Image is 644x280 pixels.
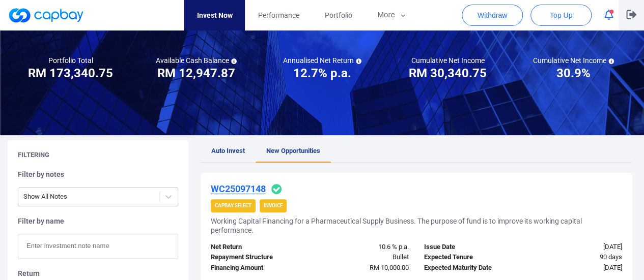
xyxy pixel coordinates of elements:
[310,242,416,253] div: 10.6 % p.a.
[18,269,178,278] h5: Return
[411,56,485,65] h5: Cumulative Net Income
[550,10,572,20] span: Top Up
[211,183,266,194] u: WC25097148
[48,56,93,65] h5: Portfolio Total
[215,203,251,208] strong: CapBay Select
[530,5,592,26] button: Top Up
[156,56,237,65] h5: Available Cash Balance
[211,216,623,235] h5: Working Capital Financing for a Pharmaceutical Supply Business. The purpose of fund is to improve...
[28,65,113,81] h3: RM 173,340.75
[533,56,614,65] h5: Cumulative Net Income
[203,242,310,253] div: Net Return
[264,203,283,208] strong: Invoice
[523,263,630,273] div: [DATE]
[157,65,235,81] h3: RM 12,947.87
[203,263,310,273] div: Financing Amount
[523,242,630,253] div: [DATE]
[416,263,523,273] div: Expected Maturity Date
[18,234,178,259] input: Enter investment note name
[293,65,351,81] h3: 12.7% p.a.
[266,147,320,154] span: New Opportunities
[283,56,361,65] h5: Annualised Net Return
[416,242,523,253] div: Issue Date
[18,170,178,179] h5: Filter by notes
[409,65,487,81] h3: RM 30,340.75
[416,252,523,263] div: Expected Tenure
[258,10,299,21] span: Performance
[462,5,523,26] button: Withdraw
[18,216,178,226] h5: Filter by name
[310,252,416,263] div: Bullet
[324,10,352,21] span: Portfolio
[18,150,49,160] h5: Filtering
[211,147,245,154] span: Auto Invest
[203,252,310,263] div: Repayment Structure
[523,252,630,263] div: 90 days
[370,264,409,271] span: RM 10,000.00
[556,65,591,81] h3: 30.9%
